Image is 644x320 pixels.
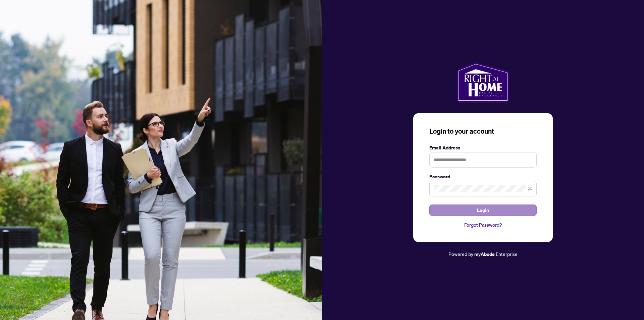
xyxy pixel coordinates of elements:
span: eye-invisible [528,186,532,191]
span: Enterprise [496,251,518,257]
label: Email Address [429,144,537,151]
a: myAbode [474,250,495,258]
label: Password [429,173,537,180]
button: Login [429,204,537,216]
span: Powered by [448,251,473,257]
a: Forgot Password? [429,221,537,229]
h3: Login to your account [429,127,537,136]
span: Login [477,205,489,216]
img: ma-logo [457,62,509,102]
